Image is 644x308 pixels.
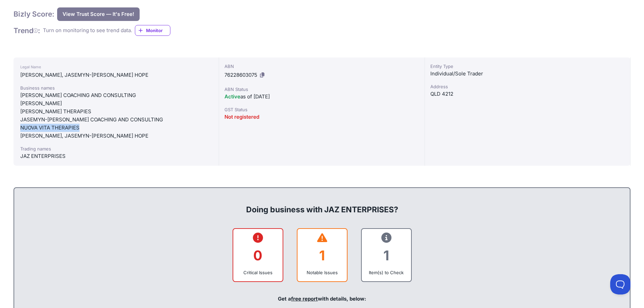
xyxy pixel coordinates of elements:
div: 1 [303,242,341,269]
div: JASEMYN-[PERSON_NAME] COACHING AND CONSULTING [20,116,212,124]
div: [PERSON_NAME], JASEMYN-[PERSON_NAME] HOPE [20,132,212,140]
div: 0 [239,242,277,269]
div: JAZ ENTERPRISES [20,152,212,160]
div: QLD 4212 [430,90,625,98]
div: [PERSON_NAME] COACHING AND CONSULTING [20,91,212,99]
h1: Bizly Score: [14,9,54,19]
div: Doing business with JAZ ENTERPRISES? [21,193,623,215]
div: [PERSON_NAME] THERAPIES [20,108,212,116]
span: Get a with details, below: [278,295,366,302]
div: Individual/Sole Trader [430,70,625,78]
span: 76228603075 [224,72,257,78]
div: Item(s) to Check [367,269,406,276]
div: Turn on monitoring to see trend data. [43,27,132,34]
div: [PERSON_NAME], JASEMYN-[PERSON_NAME] HOPE [20,71,212,79]
div: Trading names [20,145,212,152]
button: View Trust Score — It's Free! [57,7,140,21]
div: Notable Issues [303,269,341,276]
div: Critical Issues [239,269,277,276]
a: Monitor [135,25,170,36]
a: free report [291,295,318,302]
div: Entity Type [430,63,625,70]
div: ABN Status [224,86,419,93]
div: Address [430,83,625,90]
span: Monitor [146,27,170,34]
div: as of [DATE] [224,93,419,101]
span: Not registered [224,114,259,120]
div: NUOVA VITA THERAPIES [20,124,212,132]
div: ABN [224,63,419,70]
div: Legal Name [20,63,212,71]
div: 1 [367,242,406,269]
span: Active [224,93,240,100]
iframe: Toggle Customer Support [610,274,630,294]
div: Business names [20,85,212,91]
div: [PERSON_NAME] [20,99,212,108]
h1: Trend : [14,26,40,35]
div: GST Status [224,106,419,113]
